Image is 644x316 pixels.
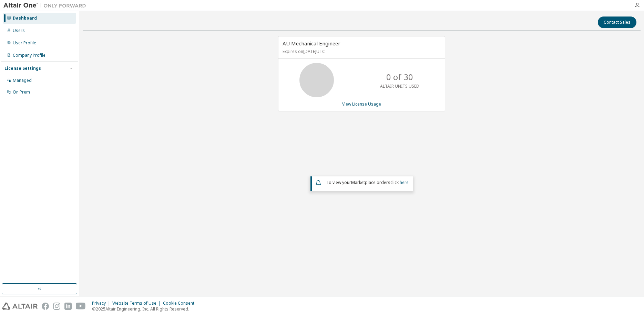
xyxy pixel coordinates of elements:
img: altair_logo.svg [2,303,38,310]
img: facebook.svg [42,303,49,310]
div: Dashboard [13,15,37,21]
img: youtube.svg [76,303,86,310]
img: instagram.svg [53,303,60,310]
a: View License Usage [342,101,381,107]
div: Users [13,28,25,33]
div: Company Profile [13,53,45,58]
a: here [400,179,409,185]
span: AU Mechanical Engineer [283,40,340,47]
div: Website Terms of Use [112,301,163,306]
div: User Profile [13,40,36,46]
span: To view your click [326,179,409,185]
em: Marketplace orders [351,179,390,185]
img: Altair One [3,2,90,9]
p: Expires on [DATE] UTC [283,48,439,54]
p: © 2025 Altair Engineering, Inc. All Rights Reserved. [92,306,198,312]
div: License Settings [4,66,41,71]
div: Cookie Consent [163,301,198,306]
div: On Prem [13,89,30,95]
p: 0 of 30 [386,71,413,83]
button: Contact Sales [598,17,636,28]
div: Privacy [92,301,112,306]
p: ALTAIR UNITS USED [380,83,419,89]
img: linkedin.svg [64,303,72,310]
div: Managed [13,78,32,83]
